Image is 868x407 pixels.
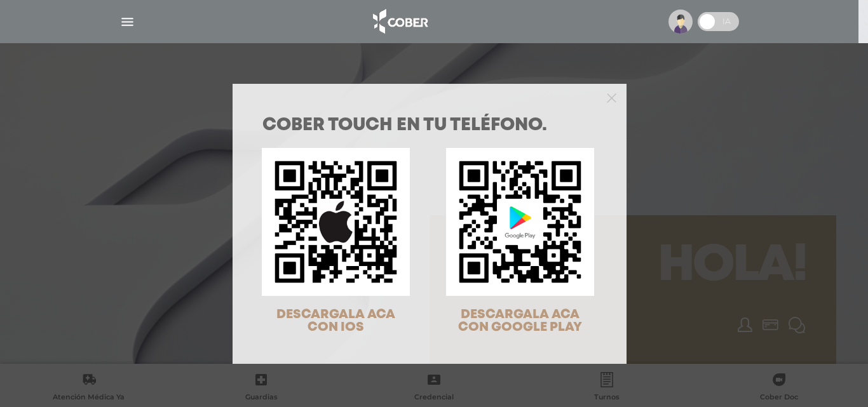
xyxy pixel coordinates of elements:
img: qr-code [446,148,594,296]
h1: COBER TOUCH en tu teléfono. [262,117,597,135]
img: qr-code [262,148,410,296]
span: DESCARGALA ACA CON IOS [276,309,395,333]
button: Close [607,91,616,103]
span: DESCARGALA ACA CON GOOGLE PLAY [458,309,582,333]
